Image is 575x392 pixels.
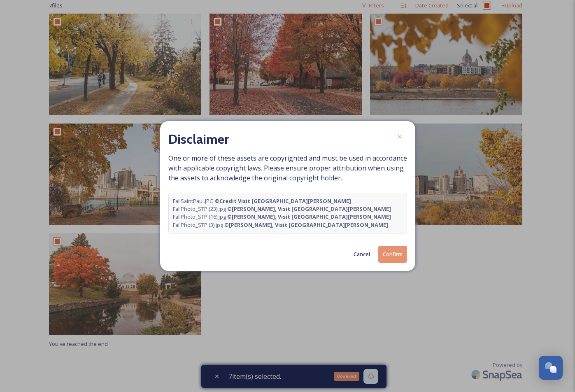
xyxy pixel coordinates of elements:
button: Confirm [378,246,407,263]
span: FallSaintPaul.JPG [173,197,351,205]
span: FallPhoto_STP (3).jpg [173,221,388,229]
strong: © [PERSON_NAME], Visit [GEOGRAPHIC_DATA][PERSON_NAME] [224,221,388,229]
strong: © [PERSON_NAME], Visit [GEOGRAPHIC_DATA][PERSON_NAME] [227,213,391,220]
span: One or more of these assets are copyrighted and must be used in accordance with applicable copyri... [168,153,407,233]
button: Cancel [349,246,374,262]
h2: Disclaimer [168,129,229,149]
button: Open Chat [539,356,563,380]
span: FallPhoto_STP (23).jpg [173,205,391,213]
strong: © [PERSON_NAME], Visit [GEOGRAPHIC_DATA][PERSON_NAME] [227,205,391,212]
strong: © Credit Visit [GEOGRAPHIC_DATA][PERSON_NAME] [215,197,351,205]
span: FallPhoto_STP (16).jpg [173,213,391,221]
